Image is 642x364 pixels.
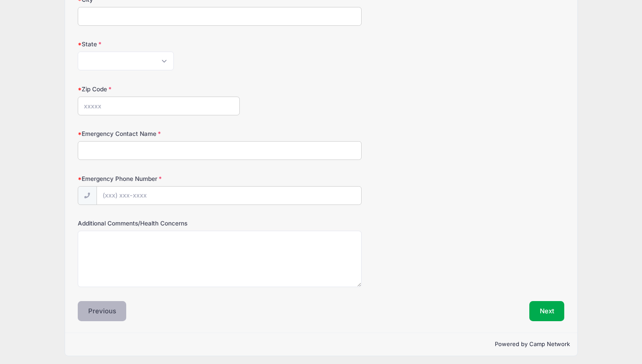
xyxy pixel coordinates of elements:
[78,219,240,228] label: Additional Comments/Health Concerns
[529,301,565,321] button: Next
[78,40,240,49] label: State
[72,340,570,349] p: Powered by Camp Network
[78,97,240,115] input: xxxxx
[78,301,127,321] button: Previous
[78,174,240,183] label: Emergency Phone Number
[97,186,362,205] input: (xxx) xxx-xxxx
[78,129,240,138] label: Emergency Contact Name
[78,85,240,94] label: Zip Code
